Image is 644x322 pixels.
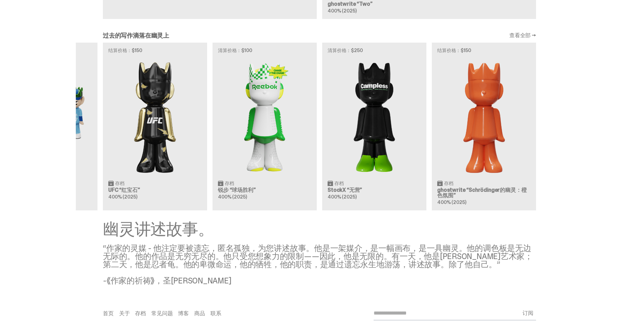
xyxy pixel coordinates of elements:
font: 商品 [194,310,205,317]
font: 结算价格：$150 [437,47,471,53]
font: 存档 [444,180,453,186]
font: 首页 [103,310,114,317]
font: 博客 [178,310,189,317]
font: 查看全部 → [509,32,536,39]
font: 400% (2025) [328,8,356,14]
font: 幽灵讲述故事。 [103,218,214,240]
a: 首页 [103,311,114,316]
font: 400% (2025) [108,194,137,200]
font: ghostwrite “Two” [328,0,372,7]
font: 清算价格：$250 [328,47,363,53]
img: 薛定谔的幽灵：橙色氛围 [437,58,531,175]
font: ghostwrite “Schrödinger的幽灵：橙色氛围” [437,186,527,199]
font: 清算价格：$100 [218,47,252,53]
font: 存档 [334,180,344,186]
a: 商品 [194,311,205,316]
a: 关于 [119,311,130,316]
font: 存档 [135,310,146,317]
font: 400% (2025) [328,194,356,200]
img: 无营地 [328,58,421,175]
font: 常见问题 [151,310,173,317]
a: 常见问题 [151,311,173,316]
font: 存档 [115,180,125,186]
a: 清算价格：$100 法庭胜利 存档 [213,43,317,210]
font: StockX “无营” [328,186,362,193]
a: 联系 [210,311,221,316]
font: 存档 [225,180,234,186]
font: 400% (2025) [218,194,247,200]
font: -《作家的祈祷》，圣[PERSON_NAME] [103,275,231,286]
a: 清算价格：$250 无营地 存档 [322,43,426,210]
font: 联系 [210,310,221,317]
font: 订阅 [523,309,533,317]
img: 红宝石 [108,58,202,175]
a: 结算价格：$150 红宝石 存档 [103,43,207,210]
font: 400% (2025) [437,199,466,205]
a: 结算价格：$150 薛定谔的幽灵：橙色氛围 存档 [432,43,536,210]
img: 法庭胜利 [218,58,311,175]
a: 查看全部 → [509,33,536,38]
font: 锐步 “球场胜利” [218,186,256,193]
font: “作家的灵媒 - 他注定要被遗忘，匿名孤独，为您讲述故事。他是一架媒介，是一幅画布，是一具幽灵。他的调色板是无边无际的。他的作品是无穷无尽的。他只受您想象力的限制——因此，他是无限的。有一天，他... [103,243,533,270]
font: 关于 [119,310,130,317]
font: 过去的写作滴落在幽灵上 [103,31,169,40]
button: 订阅 [520,306,536,320]
a: 博客 [178,311,189,316]
font: UFC “红宝石” [108,186,140,193]
a: 存档 [135,311,146,316]
font: 结算价格：$150 [108,47,142,53]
